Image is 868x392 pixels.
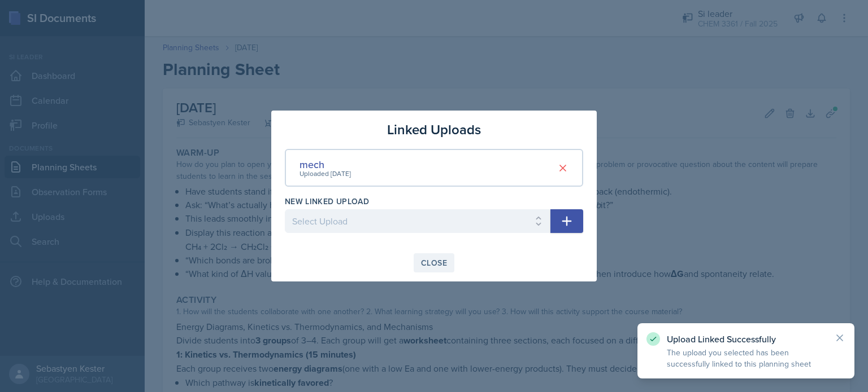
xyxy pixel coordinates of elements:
[285,196,369,207] label: New Linked Upload
[421,258,447,267] div: Close
[667,333,825,345] p: Upload Linked Successfully
[387,120,481,140] h3: Linked Uploads
[667,347,825,369] p: The upload you selected has been successfully linked to this planning sheet
[414,253,454,272] button: Close
[300,157,351,172] div: mech
[300,169,351,179] div: Uploaded [DATE]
